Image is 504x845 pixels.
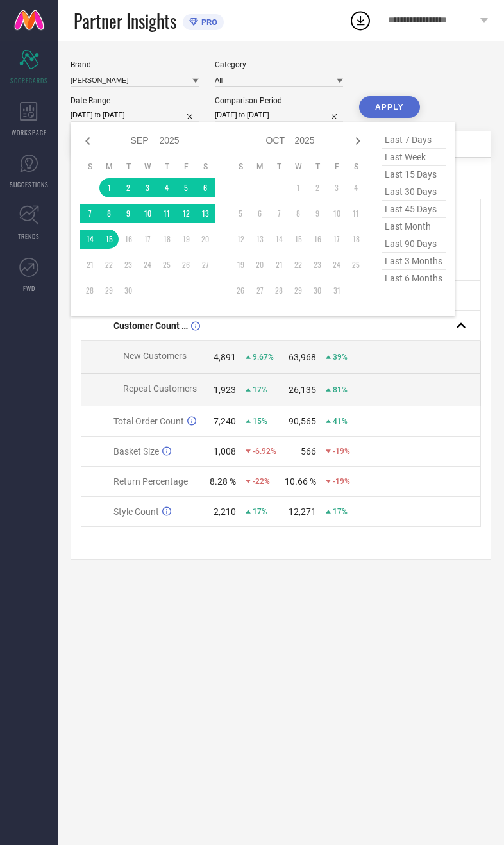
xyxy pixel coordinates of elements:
span: New Customers [123,351,187,361]
span: Customer Count (New vs Repeat) [113,321,188,331]
input: Select date range [71,108,199,122]
td: Sun Oct 12 2025 [231,230,250,249]
span: PRO [198,17,217,27]
td: Tue Oct 14 2025 [269,230,289,249]
div: 566 [301,446,316,456]
td: Mon Oct 27 2025 [250,281,269,300]
td: Sun Sep 14 2025 [80,230,99,249]
span: TRENDS [18,231,40,241]
span: Repeat Customers [123,383,197,394]
div: Category [215,60,343,69]
div: 10.66 % [285,476,316,487]
span: last 45 days [382,201,446,218]
div: 90,565 [289,416,316,426]
td: Sun Oct 19 2025 [231,255,250,274]
div: 1,008 [214,446,236,456]
td: Sat Oct 11 2025 [346,204,365,223]
td: Thu Oct 30 2025 [308,281,327,300]
span: last 30 days [382,183,446,201]
span: 17% [253,385,267,394]
td: Fri Sep 12 2025 [176,204,196,223]
td: Fri Oct 10 2025 [327,204,346,223]
span: 9.67% [253,353,274,362]
td: Sat Sep 27 2025 [196,255,215,274]
th: Sunday [80,162,99,172]
td: Sat Sep 13 2025 [196,204,215,223]
span: WORKSPACE [12,128,47,137]
button: APPLY [359,96,420,118]
td: Mon Sep 22 2025 [99,255,119,274]
td: Sat Oct 04 2025 [346,178,365,197]
span: 17% [253,507,267,516]
td: Wed Oct 29 2025 [289,281,308,300]
td: Thu Sep 11 2025 [157,204,176,223]
div: 8.28 % [210,476,236,487]
div: Open download list [349,9,372,32]
td: Mon Sep 29 2025 [99,281,119,300]
span: 41% [333,417,348,426]
td: Fri Oct 24 2025 [327,255,346,274]
th: Tuesday [119,162,138,172]
span: last 7 days [382,131,446,149]
th: Wednesday [289,162,308,172]
span: Style Count [113,506,159,517]
span: -19% [333,477,350,486]
td: Thu Sep 18 2025 [157,230,176,249]
td: Sat Sep 20 2025 [196,230,215,249]
td: Tue Sep 09 2025 [119,204,138,223]
div: 26,135 [289,385,316,395]
td: Mon Sep 15 2025 [99,230,119,249]
td: Mon Oct 13 2025 [250,230,269,249]
th: Wednesday [138,162,157,172]
div: Next month [350,133,365,149]
th: Thursday [308,162,327,172]
th: Friday [176,162,196,172]
td: Sat Oct 25 2025 [346,255,365,274]
div: 63,968 [289,352,316,362]
td: Sun Oct 26 2025 [231,281,250,300]
span: -22% [253,477,270,486]
span: Total Order Count [113,416,184,426]
td: Sun Sep 28 2025 [80,281,99,300]
td: Wed Sep 10 2025 [138,204,157,223]
td: Mon Sep 08 2025 [99,204,119,223]
td: Wed Oct 01 2025 [289,178,308,197]
td: Fri Oct 03 2025 [327,178,346,197]
td: Sun Sep 21 2025 [80,255,99,274]
span: last week [382,149,446,166]
div: 1,923 [214,385,236,395]
td: Tue Oct 28 2025 [269,281,289,300]
span: 17% [333,507,348,516]
input: Select comparison period [215,108,343,122]
td: Sat Oct 18 2025 [346,230,365,249]
td: Tue Oct 07 2025 [269,204,289,223]
td: Wed Oct 22 2025 [289,255,308,274]
span: SCORECARDS [10,76,48,85]
span: last 90 days [382,235,446,253]
td: Sun Sep 07 2025 [80,204,99,223]
th: Saturday [196,162,215,172]
td: Tue Oct 21 2025 [269,255,289,274]
td: Wed Sep 03 2025 [138,178,157,197]
td: Tue Sep 30 2025 [119,281,138,300]
th: Saturday [346,162,365,172]
div: Brand [71,60,199,69]
td: Tue Sep 16 2025 [119,230,138,249]
div: Date Range [71,96,199,105]
span: last 3 months [382,253,446,270]
td: Fri Sep 05 2025 [176,178,196,197]
span: 39% [333,353,348,362]
td: Wed Sep 24 2025 [138,255,157,274]
td: Fri Sep 19 2025 [176,230,196,249]
td: Sun Oct 05 2025 [231,204,250,223]
span: Partner Insights [74,8,176,34]
th: Friday [327,162,346,172]
td: Fri Oct 31 2025 [327,281,346,300]
td: Sat Sep 06 2025 [196,178,215,197]
span: 81% [333,385,348,394]
td: Thu Oct 16 2025 [308,230,327,249]
div: 7,240 [214,416,236,426]
td: Wed Sep 17 2025 [138,230,157,249]
td: Wed Oct 08 2025 [289,204,308,223]
td: Wed Oct 15 2025 [289,230,308,249]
